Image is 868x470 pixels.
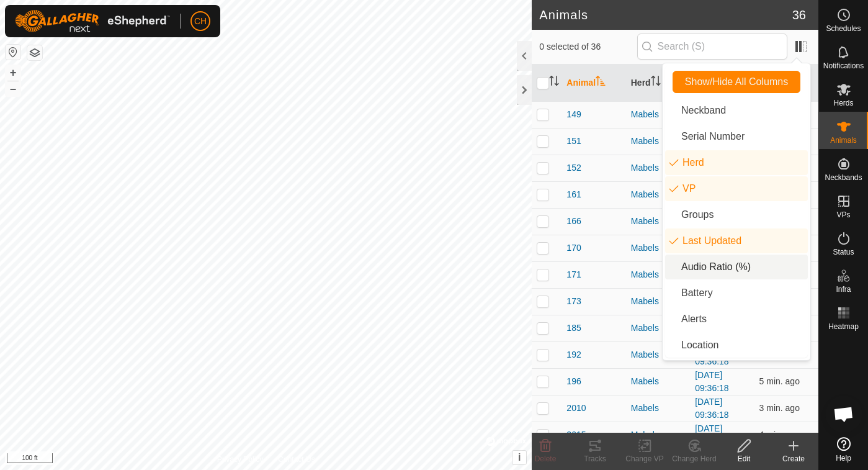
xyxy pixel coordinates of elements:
div: Mabels [631,375,685,388]
div: Change VP [620,453,669,464]
a: Help [819,432,868,467]
span: Infra [836,286,851,293]
span: 36 [792,6,806,24]
span: 161 [566,188,581,201]
div: Mabels [631,188,685,201]
span: Heatmap [828,323,859,330]
li: neckband.label.battery [665,281,808,305]
p-sorticon: Activate to sort [549,78,559,88]
span: 185 [566,322,581,335]
span: Neckbands [825,174,862,181]
span: 149 [566,108,581,121]
div: Mabels [631,135,685,148]
li: common.btn.groups [665,202,808,227]
li: neckband.label.serialNumber [665,124,808,149]
div: Mabels [631,295,685,308]
div: Mabels [631,322,685,335]
div: Open chat [825,395,862,433]
span: Show/Hide All Columns [685,76,788,88]
button: – [6,81,20,96]
span: VPs [836,211,850,219]
li: enum.columnList.lastUpdated [665,228,808,253]
div: Mabels [631,268,685,281]
img: Gallagher Logo [15,10,170,32]
span: i [518,452,521,463]
div: Mabels [631,402,685,415]
a: [DATE] 09:36:18 [695,370,729,393]
button: i [512,451,526,464]
div: Change Herd [669,453,719,464]
span: 151 [566,135,581,148]
li: animal.label.alerts [665,307,808,332]
a: [DATE] 09:36:18 [695,343,729,366]
span: 2010 [566,402,586,415]
li: vp.label.vp [665,176,808,201]
span: Sep 18, 2025 at 5:01 PM [759,403,800,413]
span: Sep 18, 2025 at 5:00 PM [759,376,800,386]
th: Herd [626,65,690,102]
th: Animal [562,65,625,102]
div: Create [769,453,818,464]
div: Mabels [631,161,685,174]
span: Delete [535,454,557,463]
span: Help [836,454,851,462]
li: neckband.label.title [665,98,808,123]
span: Sep 18, 2025 at 5:01 PM [759,430,800,440]
span: 152 [566,161,581,174]
p-sorticon: Activate to sort [596,78,606,88]
button: + [6,65,20,80]
button: Map Layers [27,45,42,60]
span: Herds [833,99,853,107]
button: Reset Map [6,45,20,60]
span: 2015 [566,428,586,441]
a: [DATE] 09:36:18 [695,397,729,420]
div: Mabels [631,108,685,121]
li: enum.columnList.audioRatio [665,255,808,279]
span: 166 [566,215,581,228]
span: 192 [566,348,581,361]
div: Mabels [631,215,685,228]
span: 196 [566,375,581,388]
input: Search (S) [637,34,787,60]
p-sorticon: Activate to sort [651,78,661,88]
span: 0 selected of 36 [539,40,637,53]
span: 170 [566,242,581,255]
a: [DATE] 09:36:18 [695,423,729,446]
div: Mabels [631,428,685,441]
h2: Animals [539,7,792,22]
li: common.label.location [665,333,808,358]
div: Tracks [570,453,620,464]
div: Mabels [631,242,685,255]
a: Contact Us [278,454,315,465]
span: CH [194,15,207,28]
button: Show/Hide All Columns [673,71,800,93]
span: Schedules [826,25,861,32]
a: Privacy Policy [217,454,264,465]
div: Edit [719,453,769,464]
li: mob.label.mob [665,150,808,175]
span: 173 [566,295,581,308]
span: Animals [830,137,857,144]
span: Notifications [823,62,864,70]
span: 171 [566,268,581,281]
div: Mabels [631,348,685,361]
span: Status [833,248,854,256]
